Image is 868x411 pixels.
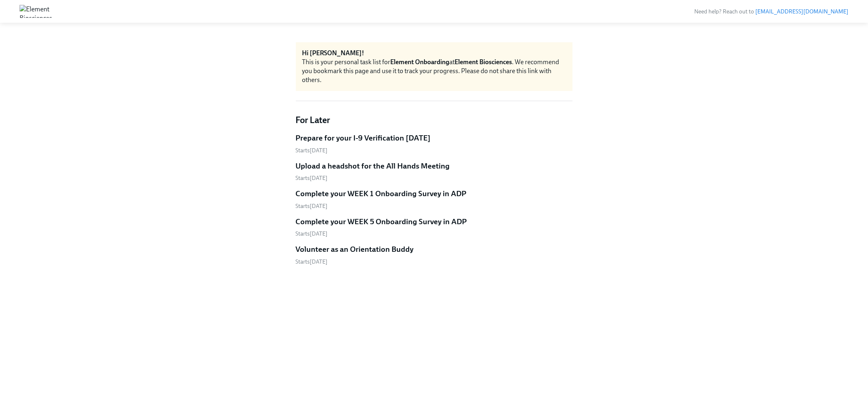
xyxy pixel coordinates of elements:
h5: Prepare for your I-9 Verification [DATE] [296,133,431,143]
a: Complete your WEEK 5 Onboarding Survey in ADPStarts[DATE] [296,216,573,238]
a: [EMAIL_ADDRESS][DOMAIN_NAME] [755,8,848,15]
a: Prepare for your I-9 Verification [DATE]Starts[DATE] [296,133,573,154]
h5: Volunteer as an Orientation Buddy [296,244,414,255]
h4: For Later [296,114,573,126]
span: Friday, August 15th 2025, 9:00 am [296,147,328,154]
span: Monday, September 22nd 2025, 9:00 am [296,230,328,237]
div: This is your personal task list for at . We recommend you bookmark this page and use it to track ... [302,58,566,84]
span: Wednesday, August 27th 2025, 9:00 am [296,203,328,210]
img: Element Biosciences [20,5,52,18]
span: Monday, November 10th 2025, 8:00 am [296,258,328,265]
span: Need help? Reach out to [694,8,848,15]
strong: Element Onboarding [391,58,450,66]
strong: Element Biosciences [455,58,512,66]
a: Upload a headshot for the All Hands MeetingStarts[DATE] [296,161,573,182]
h5: Complete your WEEK 1 Onboarding Survey in ADP [296,188,467,199]
h5: Upload a headshot for the All Hands Meeting [296,161,450,171]
strong: Hi [PERSON_NAME]! [302,49,365,57]
a: Volunteer as an Orientation BuddyStarts[DATE] [296,244,573,266]
a: Complete your WEEK 1 Onboarding Survey in ADPStarts[DATE] [296,188,573,210]
h5: Complete your WEEK 5 Onboarding Survey in ADP [296,216,467,227]
span: Monday, August 18th 2025, 9:00 am [296,175,328,182]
